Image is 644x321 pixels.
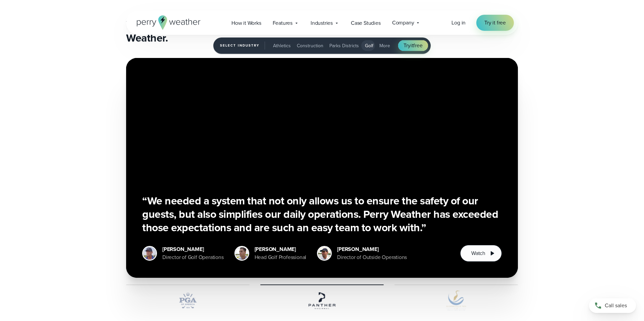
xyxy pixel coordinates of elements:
[260,291,384,311] img: Panther-National.svg
[126,18,518,45] h4: Watch why the , , and trust Perry Weather.
[311,19,333,27] span: Industries
[345,16,386,30] a: Case Studies
[460,245,502,262] button: Watch
[484,19,506,27] span: Try it free
[589,298,636,313] a: Call sales
[392,19,414,27] span: Company
[377,40,393,51] button: More
[404,42,422,50] span: Try free
[235,247,248,260] img: Adam Schafer - Panther National
[126,58,518,278] div: 2 of 3
[220,42,265,50] span: Select Industry
[318,247,331,260] img: Adam LaMore - Panther National Golf
[226,16,267,30] a: How it Works
[365,42,373,49] span: Golf
[142,194,502,234] h3: “We needed a system that not only allows us to ensure the safety of our guests, but also simplifi...
[327,40,362,51] button: Parks Districts
[471,249,485,257] span: Watch
[605,302,627,310] span: Call sales
[273,19,292,27] span: Features
[294,40,326,51] button: Construction
[231,19,261,27] span: How it Works
[379,42,390,49] span: More
[126,291,250,311] img: PGA.svg
[476,15,514,31] a: Try it free
[126,58,518,278] div: slideshow
[351,19,381,27] span: Case Studies
[297,42,323,49] span: Construction
[255,253,307,261] div: Head Golf Professional
[337,253,407,261] div: Director of Outside Operations
[411,42,414,49] span: it
[329,42,359,49] span: Parks Districts
[451,19,466,27] a: Log in
[451,19,466,26] span: Log in
[270,40,293,51] button: Athletics
[362,40,376,51] button: Golf
[398,40,428,51] a: Tryitfree
[162,245,224,253] div: [PERSON_NAME]
[143,247,156,260] img: Tom Dyer - Panther National Golf
[273,42,291,49] span: Athletics
[255,245,307,253] div: [PERSON_NAME]
[162,253,224,261] div: Director of Golf Operations
[337,245,407,253] div: [PERSON_NAME]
